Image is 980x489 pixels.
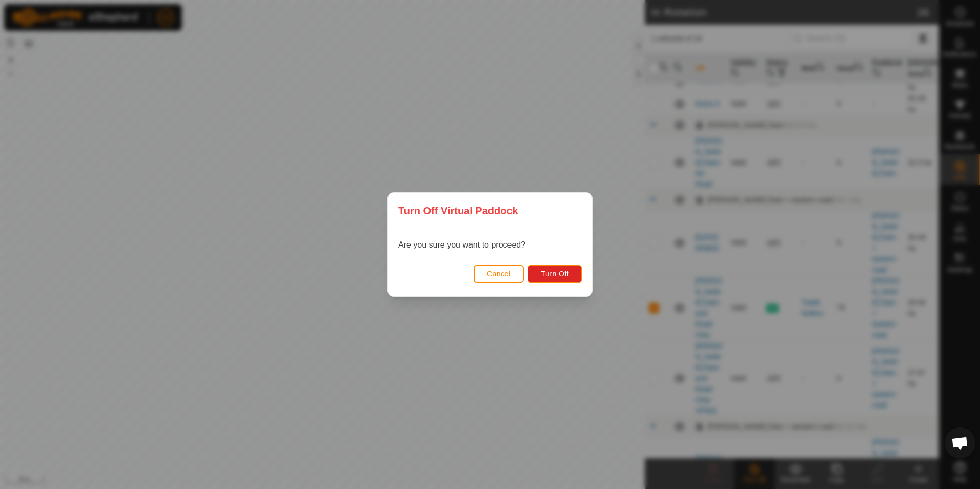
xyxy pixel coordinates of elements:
[474,265,524,283] button: Cancel
[398,239,525,251] p: Are you sure you want to proceed?
[398,203,518,218] span: Turn Off Virtual Paddock
[541,270,569,278] span: Turn Off
[487,270,511,278] span: Cancel
[945,427,975,458] div: Open chat
[528,265,582,283] button: Turn Off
